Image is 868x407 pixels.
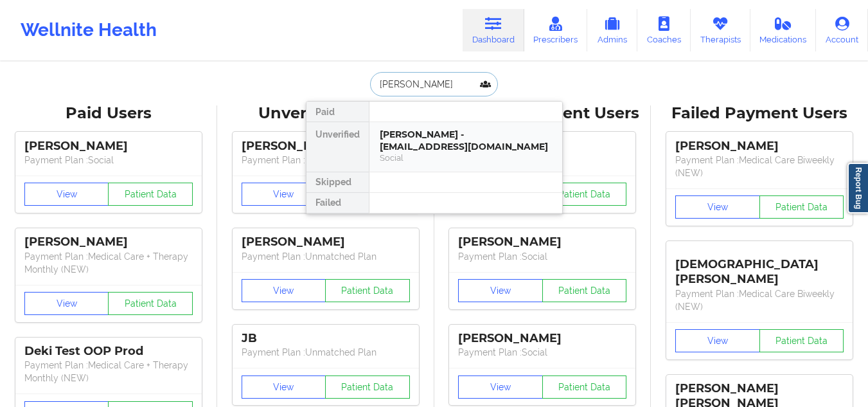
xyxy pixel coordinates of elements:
div: Paid [306,102,369,122]
p: Payment Plan : Social [24,154,193,167]
div: [PERSON_NAME] [24,235,193,249]
button: View [675,195,760,219]
p: Payment Plan : Social [458,346,626,359]
div: Paid Users [9,104,208,123]
div: Failed Payment Users [660,104,859,123]
button: View [675,329,760,352]
a: Coaches [637,9,691,51]
a: Admins [587,9,637,51]
div: [PERSON_NAME] [242,235,410,249]
button: Patient Data [325,279,410,302]
button: View [458,375,543,399]
p: Payment Plan : Unmatched Plan [242,346,410,359]
a: Account [816,9,868,51]
p: Payment Plan : Unmatched Plan [242,154,410,167]
button: View [242,183,326,206]
div: Unverified Users [226,104,425,123]
button: View [24,292,109,315]
button: Patient Data [759,195,844,219]
button: View [242,375,326,399]
a: Medications [750,9,817,51]
button: Patient Data [108,292,193,315]
p: Payment Plan : Medical Care Biweekly (NEW) [675,287,844,313]
button: Patient Data [542,375,627,399]
div: Social [380,152,552,163]
div: Unverified [306,122,369,172]
a: Therapists [691,9,750,51]
div: [DEMOGRAPHIC_DATA][PERSON_NAME] [675,248,844,287]
div: JB [242,331,410,346]
button: Patient Data [759,329,844,352]
button: View [24,183,109,206]
div: [PERSON_NAME] [675,139,844,154]
p: Payment Plan : Social [458,250,626,263]
div: [PERSON_NAME] [242,139,410,154]
div: [PERSON_NAME] [24,139,193,154]
div: [PERSON_NAME] [458,235,626,249]
p: Payment Plan : Unmatched Plan [242,250,410,263]
a: Prescribers [524,9,588,51]
button: Patient Data [542,183,627,206]
div: [PERSON_NAME] - [EMAIL_ADDRESS][DOMAIN_NAME] [380,129,552,152]
a: Dashboard [463,9,524,51]
button: View [242,279,326,302]
p: Payment Plan : Medical Care Biweekly (NEW) [675,154,844,179]
button: View [458,279,543,302]
div: Failed [306,193,369,213]
p: Payment Plan : Medical Care + Therapy Monthly (NEW) [24,250,193,276]
button: Patient Data [108,183,193,206]
div: Skipped [306,172,369,193]
a: Report Bug [847,163,868,213]
p: Payment Plan : Medical Care + Therapy Monthly (NEW) [24,359,193,384]
button: Patient Data [325,375,410,399]
button: Patient Data [542,279,627,302]
div: [PERSON_NAME] [458,331,626,346]
div: Deki Test OOP Prod [24,344,193,359]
